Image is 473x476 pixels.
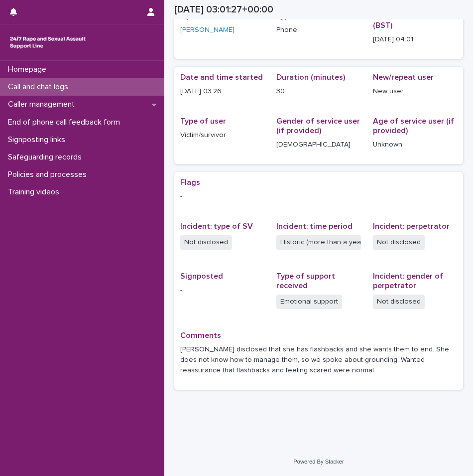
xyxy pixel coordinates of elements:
p: 30 [276,86,360,97]
span: Type of support received [276,272,335,290]
p: Call and chat logs [4,82,76,92]
span: Gender of service user (if provided) [276,117,360,135]
span: Duration (minutes) [276,73,345,81]
p: [DEMOGRAPHIC_DATA] [276,140,360,150]
span: Age of service user (if provided) [373,117,454,135]
p: End of phone call feedback form [4,118,128,127]
span: Historic (more than a year ago) [276,235,360,250]
span: New/repeat user [373,73,434,81]
h2: [DATE] 03:01:27+00:00 [174,4,273,15]
p: - [180,285,264,296]
span: Not disclosed [180,235,232,250]
span: Operator [180,12,214,20]
p: Phone [276,25,360,35]
p: [DATE] 04:01 [373,34,457,45]
span: Incident: type of SV [180,222,253,230]
p: Caller management [4,100,83,109]
span: Emotional support [276,295,342,309]
p: Victim/survivor [180,130,264,141]
a: [PERSON_NAME] [180,25,235,35]
span: Not disclosed [373,235,425,250]
span: Incident: perpetrator [373,222,450,230]
span: Type of contact [276,12,335,20]
p: Homepage [4,65,54,74]
p: Training videos [4,187,67,197]
span: Flags [180,178,200,186]
span: Not disclosed [373,295,425,309]
span: Date and time created (BST) [373,12,457,29]
span: Signposted [180,272,223,280]
span: Incident: time period [276,222,353,230]
p: Signposting links [4,135,73,145]
span: Date and time started [180,73,263,81]
p: Unknown [373,140,457,150]
p: [DATE] 03:26 [180,86,264,97]
a: Powered By Stacker [293,459,344,465]
span: Type of user [180,117,226,125]
p: - [180,191,457,202]
img: rhQMoQhaT3yELyF149Cw [8,32,88,52]
p: New user [373,86,457,97]
p: [PERSON_NAME] disclosed that she has flashbacks and she wants them to end. She does not know how ... [180,344,457,375]
p: Policies and processes [4,170,95,179]
span: Incident: gender of perpetrator [373,272,443,290]
p: Safeguarding records [4,153,90,162]
span: Comments [180,331,221,339]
